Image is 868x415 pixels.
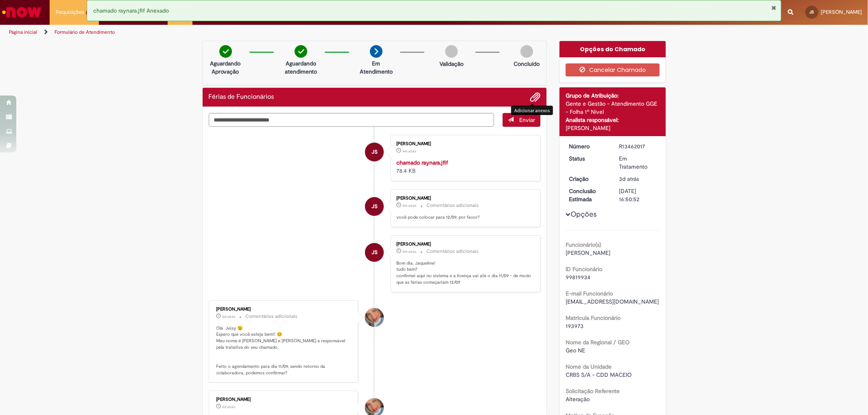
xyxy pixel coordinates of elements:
[566,241,601,248] b: Funcionário(s)
[560,41,666,57] div: Opções do Chamado
[402,149,416,154] time: 01/09/2025 08:45:54
[396,141,532,146] div: [PERSON_NAME]
[396,260,532,286] p: Bom dia, Jaqueline! tudo bem? confirmei aqui no sistema e a licença vai até o dia 11/09 - de modo...
[223,404,236,409] span: 2d atrás
[56,8,84,16] span: Requisições
[426,202,479,209] small: Comentários adicionais
[566,265,602,273] b: ID Funcionário
[365,143,384,161] div: Jeisy Gabrielly Ferreira Santana
[566,314,621,322] b: Matrícula Funcionário
[566,322,584,330] span: 193973
[619,175,657,183] div: 29/08/2025 11:50:48
[223,314,236,319] time: 30/08/2025 09:01:36
[216,397,352,402] div: [PERSON_NAME]
[566,298,659,305] span: [EMAIL_ADDRESS][DOMAIN_NAME]
[821,9,862,15] span: [PERSON_NAME]
[520,45,533,58] img: img-circle-grey.png
[216,325,352,376] p: Olá Jeisy 😉 Espero que você esteja bem!! 😊 Meu nome é [PERSON_NAME] e [PERSON_NAME] a responsável...
[566,91,660,100] div: Grupo de Atribuição:
[209,93,274,101] h2: Férias de Funcionários Histórico de tíquete
[566,339,630,346] b: Nome da Regional / GEO
[619,175,639,183] span: 3d atrás
[511,106,553,115] div: Adicionar anexos
[356,59,396,76] p: Em Atendimento
[365,308,384,327] div: Jacqueline Andrade Galani
[365,243,384,262] div: Jeisy Gabrielly Ferreira Santana
[439,60,464,68] p: Validação
[503,113,540,127] button: Enviar
[206,59,245,76] p: Aguardando Aprovação
[514,60,540,68] p: Concluído
[519,116,535,124] span: Enviar
[619,154,657,171] div: Em Tratamento
[566,100,660,116] div: Gente e Gestão - Atendimento GGE - Folha 1º Nível
[772,4,777,11] button: Fechar Notificação
[209,113,494,127] textarea: Digite sua mensagem aqui...
[563,187,613,203] dt: Conclusão Estimada
[566,249,610,256] span: [PERSON_NAME]
[566,371,632,378] span: CRBS S/A - CDD MACEIO
[402,203,416,208] time: 01/09/2025 08:45:38
[216,307,352,312] div: [PERSON_NAME]
[566,63,660,76] button: Cancelar Chamado
[566,395,590,403] span: Alteração
[566,116,660,124] div: Analista responsável:
[9,29,37,35] a: Página inicial
[372,243,378,262] span: JS
[810,9,814,15] span: JS
[365,197,384,216] div: Jeisy Gabrielly Ferreira Santana
[6,25,573,40] ul: Trilhas de página
[619,142,657,150] div: R13462017
[396,214,532,221] p: você pode colocar para 12/09, por favor?
[619,175,639,183] time: 29/08/2025 11:50:48
[530,92,540,102] button: Adicionar anexos
[445,45,458,58] img: img-circle-grey.png
[563,142,613,150] dt: Número
[566,363,612,370] b: Nome da Unidade
[402,203,416,208] span: 5m atrás
[295,45,307,58] img: check-circle-green.png
[93,7,169,14] span: chamado raynara.jfif Anexado
[563,175,613,183] dt: Criação
[396,159,532,175] div: 78.4 KB
[281,59,321,76] p: Aguardando atendimento
[219,45,232,58] img: check-circle-green.png
[566,387,620,395] b: Solicitação Referente
[86,9,93,16] span: 3
[426,248,479,255] small: Comentários adicionais
[1,4,43,20] img: ServiceNow
[619,187,657,203] div: [DATE] 16:50:52
[246,313,298,320] small: Comentários adicionais
[566,290,613,297] b: E-mail Funcionário
[566,274,590,281] span: 99819934
[223,314,236,319] span: 2d atrás
[563,154,613,163] dt: Status
[402,149,416,154] span: 4m atrás
[396,242,532,247] div: [PERSON_NAME]
[396,196,532,201] div: [PERSON_NAME]
[370,45,383,58] img: arrow-next.png
[372,197,378,216] span: JS
[223,404,236,409] time: 30/08/2025 09:01:06
[402,249,416,254] span: 5m atrás
[396,159,448,166] a: chamado raynara.jfif
[566,347,585,354] span: Geo NE
[55,29,115,35] a: Formulário de Atendimento
[566,124,660,132] div: [PERSON_NAME]
[372,142,378,162] span: JS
